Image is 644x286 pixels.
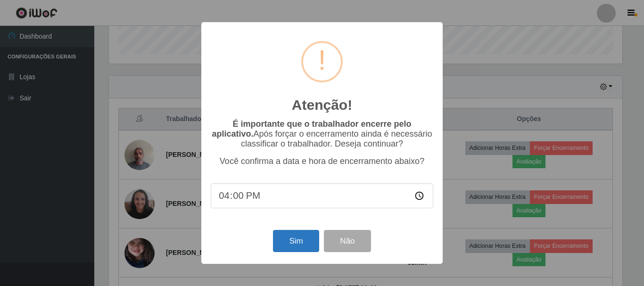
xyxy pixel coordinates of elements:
[273,230,319,252] button: Sim
[211,156,433,166] p: Você confirma a data e hora de encerramento abaixo?
[324,230,371,252] button: Não
[212,119,411,139] b: É importante que o trabalhador encerre pelo aplicativo.
[292,97,352,114] h2: Atenção!
[211,119,433,149] p: Após forçar o encerramento ainda é necessário classificar o trabalhador. Deseja continuar?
